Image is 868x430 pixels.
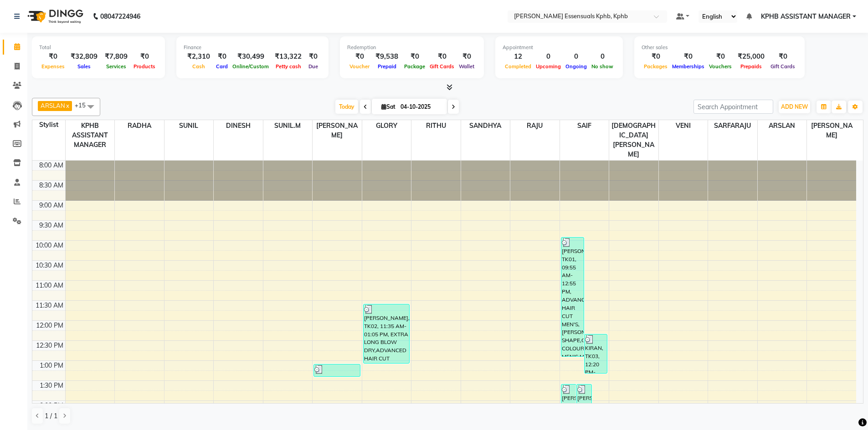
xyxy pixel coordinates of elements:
[503,44,616,51] div: Appointment
[34,341,65,350] div: 12:30 PM
[37,201,65,210] div: 9:00 AM
[781,103,808,110] span: ADD NEW
[461,120,510,132] span: SANDHYA
[39,44,158,51] div: Total
[402,63,427,70] span: Package
[670,63,707,70] span: Memberships
[65,102,69,109] a: x
[457,51,477,62] div: ₹0
[561,238,584,356] div: [PERSON_NAME], TK01, 09:55 AM-12:55 PM, ADVANCED HAIR CUT MEN'S,[PERSON_NAME] SHAPE,GLOBAL COLOUR...
[670,51,707,62] div: ₹0
[23,4,86,29] img: logo
[115,120,164,132] span: RADHA
[39,63,67,70] span: Expenses
[34,281,65,290] div: 11:00 AM
[362,120,411,132] span: GLORY
[230,51,271,62] div: ₹30,499
[402,51,427,62] div: ₹0
[768,51,797,62] div: ₹0
[104,63,128,70] span: Services
[563,51,589,62] div: 0
[131,63,158,70] span: Products
[589,51,616,62] div: 0
[214,120,263,132] span: DINESH
[375,63,399,70] span: Prepaid
[45,411,57,421] span: 1 / 1
[768,63,797,70] span: Gift Cards
[37,161,65,170] div: 8:00 AM
[305,51,321,62] div: ₹0
[708,120,757,132] span: SARFARAJU
[263,120,313,132] span: SUNIL.M
[38,401,65,410] div: 2:00 PM
[758,120,807,132] span: ARSLAN
[75,63,93,70] span: Sales
[761,12,851,21] span: KPHB ASSISTANT MANAGER
[642,51,670,62] div: ₹0
[707,63,734,70] span: Vouchers
[503,63,534,70] span: Completed
[34,241,65,250] div: 10:00 AM
[66,120,115,151] span: KPHB ASSISTANT MANAGER
[39,51,67,62] div: ₹0
[34,261,65,270] div: 10:30 AM
[534,63,563,70] span: Upcoming
[807,120,856,141] span: [PERSON_NAME]
[67,51,101,62] div: ₹32,809
[427,51,457,62] div: ₹0
[563,63,589,70] span: Ongoing
[642,44,797,51] div: Other sales
[38,361,65,370] div: 1:00 PM
[364,304,410,363] div: [PERSON_NAME], TK02, 11:35 AM-01:05 PM, EXTRA LONG BLOW DRY,ADVANCED HAIR CUT WOMEN'S
[372,51,402,62] div: ₹9,538
[534,51,563,62] div: 0
[707,51,734,62] div: ₹0
[585,334,607,373] div: KIRAN, TK03, 12:20 PM-01:20 PM, ADVANCED HAIR CUT MEN'S
[38,381,65,390] div: 1:30 PM
[642,63,670,70] span: Packages
[164,120,214,132] span: SUNIL
[379,103,398,110] span: Sat
[510,120,560,132] span: RAJU
[347,51,372,62] div: ₹0
[273,63,303,70] span: Petty cash
[734,51,768,62] div: ₹25,000
[313,120,362,141] span: [PERSON_NAME]
[184,44,321,51] div: Finance
[659,120,708,132] span: VENI
[314,364,360,376] div: [PERSON_NAME], TK02, 01:05 PM-01:25 PM, EYE BROWS
[347,63,372,70] span: Voucher
[738,63,764,70] span: Prepaids
[184,51,214,62] div: ₹2,310
[100,4,140,29] b: 08047224946
[34,301,65,310] div: 11:30 AM
[41,102,65,109] span: ARSLAN
[34,321,65,330] div: 12:00 PM
[101,51,131,62] div: ₹7,809
[411,120,461,132] span: RITHU
[589,63,616,70] span: No show
[335,100,358,114] span: Today
[214,51,230,62] div: ₹0
[457,63,477,70] span: Wallet
[230,63,271,70] span: Online/Custom
[609,120,658,160] span: [DEMOGRAPHIC_DATA][PERSON_NAME]
[693,100,773,114] input: Search Appointment
[427,63,457,70] span: Gift Cards
[37,181,65,190] div: 8:30 AM
[560,120,609,132] span: SAIF
[131,51,158,62] div: ₹0
[306,63,320,70] span: Due
[32,120,65,130] div: Stylist
[271,51,305,62] div: ₹13,322
[75,101,92,109] span: +15
[190,63,207,70] span: Cash
[398,100,443,114] input: 2025-10-04
[347,44,477,51] div: Redemption
[503,51,534,62] div: 12
[214,63,230,70] span: Card
[779,101,810,113] button: ADD NEW
[37,221,65,230] div: 9:30 AM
